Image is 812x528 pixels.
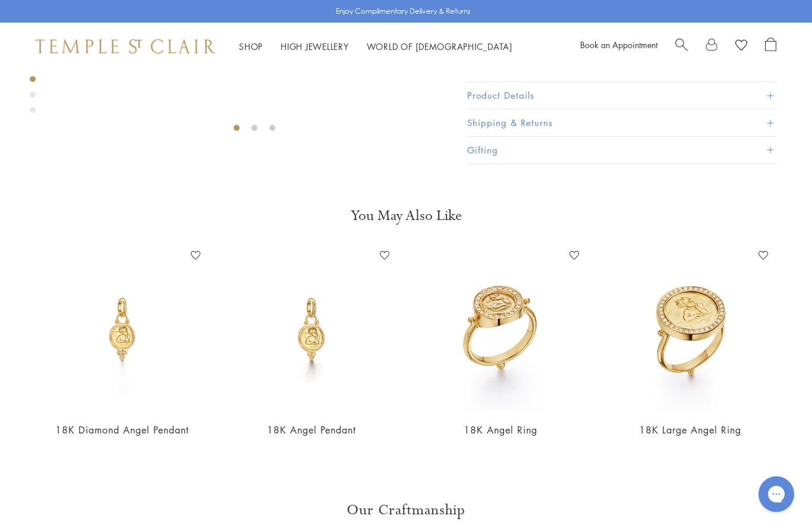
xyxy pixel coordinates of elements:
a: View Wishlist [735,37,747,55]
a: 18K Diamond Angel Pendant [55,423,189,436]
a: Open Shopping Bag [765,37,776,55]
img: Temple St. Clair [36,39,215,54]
button: Gifting [467,137,776,164]
img: AP10-DIGRN [39,246,205,412]
img: AR14-PAVE [608,246,773,412]
a: 18K Large Angel Ring [639,423,741,436]
button: Shipping & Returns [467,110,776,137]
a: 18K Angel Pendant [267,423,356,436]
h3: You May Also Like [48,206,764,225]
a: World of [DEMOGRAPHIC_DATA]World of [DEMOGRAPHIC_DATA] [367,40,512,52]
button: Product Details [467,83,776,109]
img: AR8-PAVE [418,246,584,412]
a: High JewelleryHigh Jewellery [281,40,349,52]
a: Search [675,37,688,55]
img: AP10-BEZGRN [229,246,395,412]
nav: Main navigation [239,39,512,54]
h3: Our Craftmanship [23,501,789,520]
iframe: Gorgias live chat messenger [753,472,800,516]
p: Enjoy Complimentary Delivery & Returns [336,5,471,17]
a: Book an Appointment [580,39,657,51]
a: ShopShop [239,40,263,52]
div: Product gallery navigation [30,73,36,122]
a: 18K Angel Ring [464,423,537,436]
